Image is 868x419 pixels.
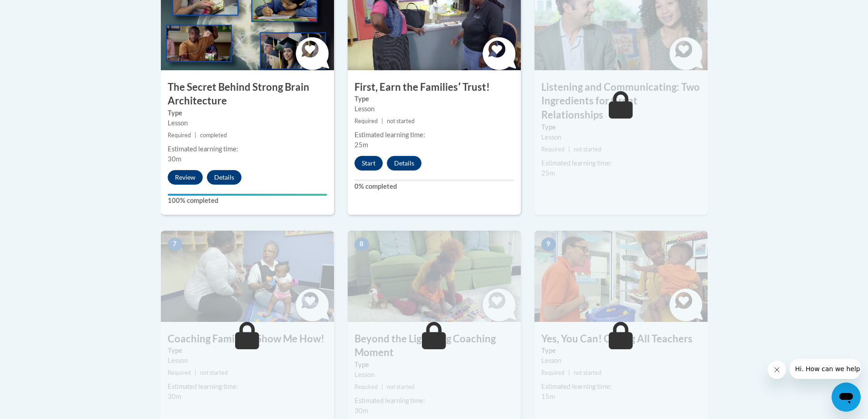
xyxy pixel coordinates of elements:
span: 30m [168,393,181,400]
span: 25m [354,141,368,149]
img: Course Image [534,231,708,322]
span: Hi. How can we help? [5,6,74,14]
label: Type [168,108,327,118]
div: Estimated learning time: [168,382,327,392]
img: Course Image [161,231,334,322]
label: Type [354,360,514,370]
h3: Yes, You Can! Calling All Teachers [534,332,708,346]
div: Lesson [354,104,514,114]
iframe: Button to launch messaging window [832,383,861,412]
h3: Listening and Communicating: Two Ingredients for Great Relationships [534,80,708,122]
span: | [568,146,570,153]
h3: The Secret Behind Strong Brain Architecture [161,80,334,109]
div: Lesson [541,356,701,366]
label: Type [541,122,701,132]
button: Review [168,170,203,185]
span: completed [200,132,227,139]
span: | [381,383,383,390]
span: Required [541,146,565,153]
span: 7 [168,238,182,251]
span: 30m [168,155,181,163]
label: Type [541,346,701,356]
div: Lesson [354,370,514,380]
span: Required [168,132,191,139]
button: Details [387,156,421,171]
div: Estimated learning time: [354,396,514,406]
div: Estimated learning time: [541,158,701,168]
span: not started [387,118,415,124]
span: not started [574,369,601,376]
span: | [195,132,196,139]
div: Lesson [168,356,327,366]
span: 9 [541,238,556,251]
h3: Coaching Families? Show Me How! [161,332,334,346]
label: 100% completed [168,196,327,206]
label: Type [354,94,514,104]
div: Lesson [541,132,701,142]
label: Type [168,346,327,356]
iframe: Close message [768,361,786,379]
div: Estimated learning time: [541,382,701,392]
span: Required [354,118,378,124]
label: 0% completed [354,181,514,191]
span: | [195,369,196,376]
div: Estimated learning time: [354,130,514,140]
span: | [568,369,570,376]
span: 8 [354,238,369,251]
span: not started [387,383,415,390]
img: Course Image [348,231,521,322]
h3: Beyond the Lightning Coaching Moment [348,332,521,360]
span: Required [168,369,191,376]
span: not started [574,146,601,153]
span: 30m [354,407,368,414]
div: Estimated learning time: [168,144,327,154]
span: Required [354,383,378,390]
span: 15m [541,393,555,400]
div: Your progress [168,194,327,196]
h3: First, Earn the Familiesʹ Trust! [348,80,521,94]
iframe: Message from company [790,359,861,379]
span: 25m [541,169,555,177]
button: Details [207,170,241,185]
span: Required [541,369,565,376]
div: Lesson [168,118,327,128]
span: | [381,118,383,124]
span: not started [200,369,228,376]
button: Start [354,156,383,171]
